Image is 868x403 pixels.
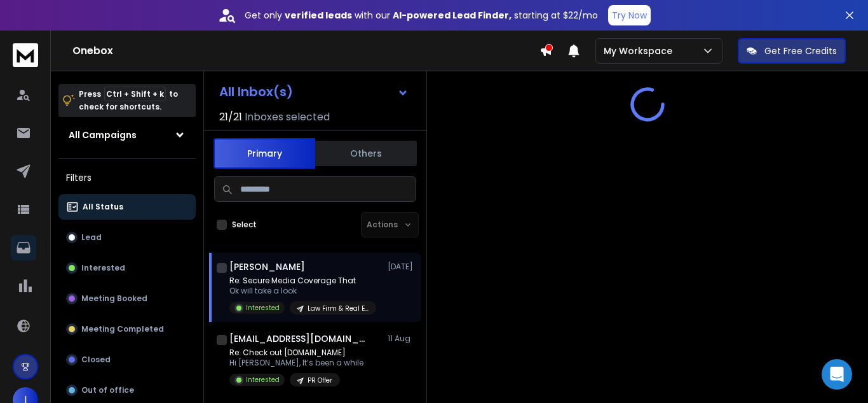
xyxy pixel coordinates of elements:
span: 21 / 21 [219,110,242,125]
p: Get only with our starting at $22/mo [245,9,598,22]
img: logo [13,43,38,67]
button: Primary [214,138,315,169]
p: My Workspace [604,45,677,57]
p: Meeting Completed [81,324,164,334]
p: Get Free Credits [764,45,837,57]
h1: All Inbox(s) [219,85,293,98]
p: Interested [81,263,125,273]
p: Interested [246,375,280,385]
h1: Onebox [72,43,539,59]
p: Ok will take a look [229,286,376,296]
p: Re: Check out [DOMAIN_NAME] [229,348,363,358]
strong: verified leads [285,9,352,22]
p: Interested [246,303,280,313]
h1: [PERSON_NAME] [229,260,305,273]
button: Get Free Credits [738,38,846,64]
button: Meeting Booked [58,286,196,311]
p: All Status [83,202,123,212]
p: Press to check for shortcuts. [79,88,178,113]
p: PR Offer [308,376,332,385]
button: Try Now [608,5,651,25]
p: Hi [PERSON_NAME], It’s been a while [229,358,363,368]
h1: [EMAIL_ADDRESS][DOMAIN_NAME] [229,332,369,345]
p: Lead [81,232,102,243]
button: Meeting Completed [58,316,196,342]
button: Others [315,139,417,167]
label: Select [232,220,257,230]
p: Out of office [81,385,134,395]
p: Closed [81,355,111,365]
button: All Campaigns [58,122,196,148]
p: Try Now [612,9,647,22]
p: 11 Aug [388,334,416,344]
button: Closed [58,347,196,372]
span: Ctrl + Shift + k [104,87,166,101]
p: Law Firm & Real Estate [308,304,369,313]
h3: Inboxes selected [245,110,330,125]
button: All Status [58,194,196,220]
p: Re: Secure Media Coverage That [229,276,376,286]
p: Meeting Booked [81,293,147,304]
button: All Inbox(s) [209,79,419,104]
p: [DATE] [388,262,416,272]
h1: All Campaigns [69,129,137,141]
div: Open Intercom Messenger [822,359,852,390]
button: Out of office [58,378,196,403]
button: Lead [58,225,196,250]
h3: Filters [58,169,196,187]
button: Interested [58,255,196,281]
strong: AI-powered Lead Finder, [393,9,512,22]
